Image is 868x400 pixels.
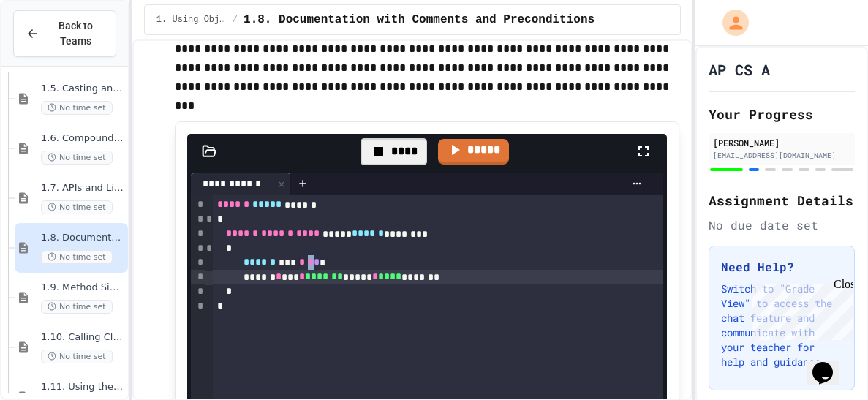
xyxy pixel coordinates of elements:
[713,150,850,161] div: [EMAIL_ADDRESS][DOMAIN_NAME]
[707,6,752,39] div: My Account
[41,182,125,195] span: 1.7. APIs and Libraries
[807,341,853,385] iframe: chat widget
[41,350,113,363] span: No time set
[233,14,238,26] span: /
[156,14,227,26] span: 1. Using Objects and Methods
[709,59,770,80] h1: AP CS A
[41,151,113,165] span: No time set
[41,282,125,294] span: 1.9. Method Signatures
[13,10,116,57] button: Back to Teams
[41,132,125,145] span: 1.6. Compound Assignment Operators
[747,278,853,340] iframe: chat widget
[41,331,125,344] span: 1.10. Calling Class Methods
[41,300,113,314] span: No time set
[48,18,104,49] span: Back to Teams
[709,190,855,211] h2: Assignment Details
[41,101,113,115] span: No time set
[721,258,842,276] h3: Need Help?
[709,216,855,234] div: No due date set
[41,200,113,214] span: No time set
[41,232,125,244] span: 1.8. Documentation with Comments and Preconditions
[721,282,842,369] p: Switch to "Grade View" to access the chat feature and communicate with your teacher for help and ...
[713,136,850,149] div: [PERSON_NAME]
[709,104,855,124] h2: Your Progress
[244,11,595,29] span: 1.8. Documentation with Comments and Preconditions
[6,6,101,93] div: Chat with us now!Close
[41,381,125,393] span: 1.11. Using the Math Class
[41,250,113,264] span: No time set
[41,83,125,95] span: 1.5. Casting and Ranges of Values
